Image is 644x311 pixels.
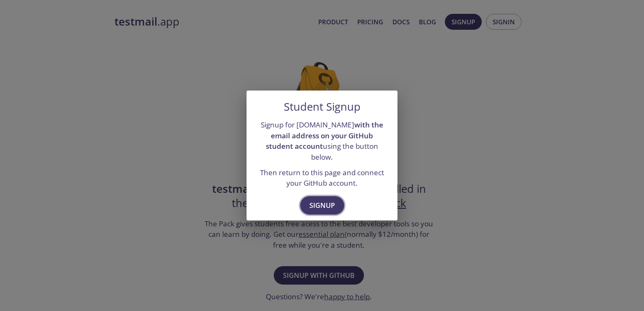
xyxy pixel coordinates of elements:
strong: with the email address on your GitHub student account [266,120,383,151]
p: Then return to this page and connect your GitHub account. [257,167,387,189]
p: Signup for [DOMAIN_NAME] using the button below. [257,119,387,163]
span: Signup [309,200,335,211]
button: Signup [300,196,344,215]
h5: Student Signup [284,101,361,113]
